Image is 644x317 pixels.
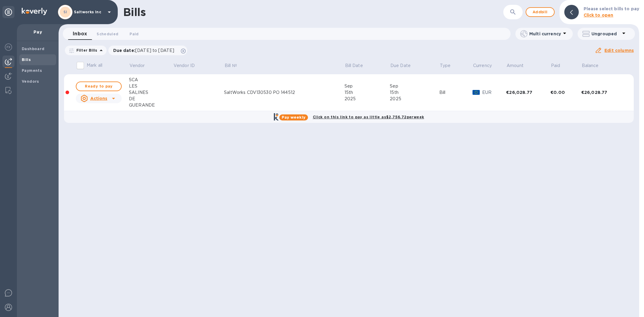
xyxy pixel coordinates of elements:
p: Due date : [113,47,178,53]
div: Bill [439,89,473,96]
div: €0.00 [550,89,581,95]
u: Actions [90,96,107,101]
p: Multi currency [529,31,561,37]
p: Currency [473,62,492,69]
span: Inbox [73,30,87,38]
button: Ready to pay [76,82,122,91]
div: GUERANDE [129,102,173,108]
b: Payments [22,68,42,73]
span: Due Date [390,62,418,69]
div: Sep [390,83,439,89]
span: Type [440,62,459,69]
p: Paid [551,62,560,69]
button: Addbill [526,7,555,17]
span: Scheduled [97,31,118,37]
div: DE [129,96,173,102]
div: SALINES [129,89,173,96]
div: Due date:[DATE] to [DATE] [108,46,187,55]
b: Click on this link to pay as little as $2,756.72 per week [313,115,424,119]
b: Bills [22,57,31,62]
span: Vendor [130,62,153,69]
u: Edit columns [604,48,634,53]
p: Mark all [87,62,102,69]
div: 15th [390,89,439,96]
div: LES [129,83,173,89]
p: Vendor ID [174,62,195,69]
b: Dashboard [22,46,45,51]
span: Paid [551,62,568,69]
div: €26,028.77 [581,89,626,95]
b: Vendors [22,79,39,84]
p: Balance [582,62,599,69]
div: SaltWorks CDV130530 PO 144512 [224,89,344,96]
h1: Bills [123,6,146,18]
b: Click to open [584,13,614,18]
span: Bill № [225,62,245,69]
div: €26,028.77 [506,89,550,95]
p: Amount [507,62,524,69]
span: Ready to pay [81,83,116,90]
p: Saltworks Inc [74,10,104,14]
p: Filter Bills [74,48,98,53]
p: Bill № [225,62,237,69]
div: 2025 [390,96,439,102]
span: Paid [130,31,139,37]
span: Vendor ID [174,62,203,69]
span: Add bill [531,8,549,16]
p: Vendor [130,62,145,69]
div: SCA [129,77,173,83]
b: Please select bills to pay [584,6,639,11]
img: Logo [22,8,47,15]
p: Bill Date [345,62,363,69]
span: [DATE] to [DATE] [135,48,174,53]
p: Type [440,62,451,69]
div: Sep [344,83,390,89]
span: Amount [507,62,531,69]
b: Pay weekly [282,115,306,120]
div: Unpin categories [2,6,14,18]
div: 2025 [344,96,390,102]
p: Ungrouped [591,31,620,37]
div: 15th [344,89,390,96]
span: Bill Date [345,62,371,69]
img: Foreign exchange [5,43,12,51]
span: Balance [582,62,607,69]
b: SI [63,10,67,14]
p: Due Date [390,62,411,69]
p: EUR [482,89,506,96]
p: Pay [22,29,54,35]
